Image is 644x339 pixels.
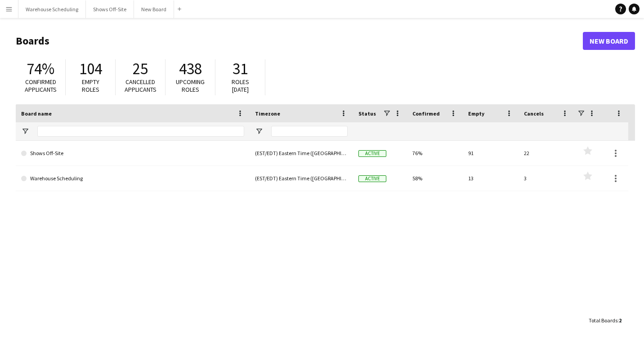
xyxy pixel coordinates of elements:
a: New Board [583,32,635,50]
span: Total Boards [589,317,617,324]
span: Timezone [255,110,280,117]
span: Upcoming roles [176,78,205,94]
div: 3 [519,166,574,191]
span: Empty roles [82,78,99,94]
button: Open Filter Menu [255,127,263,135]
div: (EST/EDT) Eastern Time ([GEOGRAPHIC_DATA] & [GEOGRAPHIC_DATA]) [250,141,353,165]
div: 91 [463,141,519,165]
input: Board name Filter Input [37,126,244,137]
span: Active [358,175,386,182]
button: New Board [134,0,174,18]
button: Warehouse Scheduling [18,0,86,18]
span: 104 [79,59,102,79]
span: 438 [179,59,202,79]
span: Confirmed [412,110,440,117]
span: Board name [21,110,52,117]
span: Confirmed applicants [25,78,57,94]
button: Open Filter Menu [21,127,29,135]
div: 22 [519,141,574,165]
span: Cancelled applicants [125,78,157,94]
span: Active [358,150,386,157]
h1: Boards [16,34,583,48]
button: Shows Off-Site [86,0,134,18]
div: 13 [463,166,519,191]
span: Roles [DATE] [232,78,249,94]
span: 31 [233,59,248,79]
span: Cancels [524,110,544,117]
span: Empty [468,110,484,117]
div: : [589,312,622,329]
input: Timezone Filter Input [271,126,348,137]
span: 74% [27,59,54,79]
a: Shows Off-Site [21,141,244,166]
div: 76% [407,141,463,165]
div: (EST/EDT) Eastern Time ([GEOGRAPHIC_DATA] & [GEOGRAPHIC_DATA]) [250,166,353,191]
span: 25 [133,59,148,79]
a: Warehouse Scheduling [21,166,244,191]
span: Status [358,110,376,117]
span: 2 [619,317,622,324]
div: 58% [407,166,463,191]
